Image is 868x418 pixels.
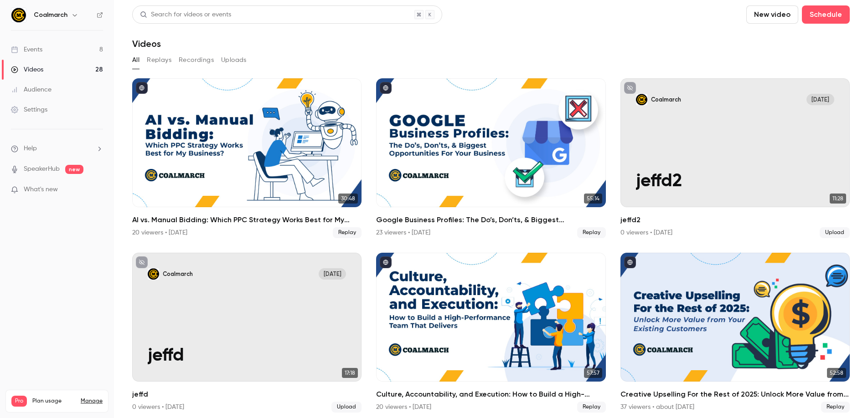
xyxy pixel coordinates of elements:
[376,389,605,400] h2: Culture, Accountability, and Execution: How to Build a High-Performance Team in a Field Service B...
[221,53,247,67] button: Uploads
[132,403,184,412] div: 0 viewers • [DATE]
[376,253,605,413] a: 57:57Culture, Accountability, and Execution: How to Build a High-Performance Team in a Field Serv...
[132,389,362,400] h2: jeffd
[132,253,362,413] li: jeffd
[620,214,850,225] h2: jeffd2
[620,228,672,237] div: 0 viewers • [DATE]
[584,368,602,378] span: 57:57
[24,185,58,194] span: What's new
[148,268,159,280] img: jeffd
[11,144,103,153] li: help-dropdown-opener
[132,38,161,49] h1: Videos
[376,214,605,225] h2: Google Business Profiles: The Do’s, Don’ts, & Biggest Opportunities For Your Business
[140,10,231,20] div: Search for videos or events
[132,228,187,237] div: 20 viewers • [DATE]
[380,82,392,94] button: published
[620,403,694,412] div: 37 viewers • about [DATE]
[331,402,362,413] span: Upload
[333,227,362,238] span: Replay
[136,256,148,268] button: unpublished
[11,65,43,74] div: Videos
[132,78,362,238] li: AI vs. Manual Bidding: Which PPC Strategy Works Best for My Business?
[577,402,606,413] span: Replay
[132,253,362,413] a: jeffdCoalmarch[DATE]jeffd17:18jeffd0 viewers • [DATE]Upload
[34,10,67,20] h6: Coalmarch
[380,256,392,268] button: published
[577,227,606,238] span: Replay
[132,5,850,413] section: Videos
[338,194,358,204] span: 30:48
[651,96,681,103] p: Coalmarch
[620,78,850,238] a: jeffd2Coalmarch[DATE]jeffd211:28jeffd20 viewers • [DATE]Upload
[746,5,798,24] button: New video
[65,165,83,174] span: new
[179,53,214,67] button: Recordings
[620,253,850,413] li: Creative Upselling For the Rest of 2025: Unlock More Value from Your Existing Customers
[32,398,75,405] span: Plan usage
[11,8,26,22] img: Coalmarch
[376,403,431,412] div: 20 viewers • [DATE]
[136,82,148,94] button: published
[342,368,358,378] span: 17:18
[821,402,850,413] span: Replay
[802,5,850,24] button: Schedule
[132,53,139,67] button: All
[319,268,346,280] span: [DATE]
[624,82,636,94] button: unpublished
[584,194,602,204] span: 55:14
[827,368,846,378] span: 52:58
[11,85,52,94] div: Audience
[148,346,346,367] p: jeffd
[830,194,846,204] span: 11:28
[132,78,362,238] a: 30:48AI vs. Manual Bidding: Which PPC Strategy Works Best for My Business?20 viewers • [DATE]Replay
[132,214,362,225] h2: AI vs. Manual Bidding: Which PPC Strategy Works Best for My Business?
[11,45,42,54] div: Events
[376,78,605,238] a: 55:14Google Business Profiles: The Do’s, Don’ts, & Biggest Opportunities For Your Business23 view...
[11,105,47,114] div: Settings
[24,164,60,174] a: SpeakerHub
[11,396,27,407] span: Pro
[376,253,605,413] li: Culture, Accountability, and Execution: How to Build a High-Performance Team in a Field Service B...
[376,78,605,238] li: Google Business Profiles: The Do’s, Don’ts, & Biggest Opportunities For Your Business
[636,171,834,192] p: jeffd2
[163,270,193,278] p: Coalmarch
[620,253,850,413] a: 52:58Creative Upselling For the Rest of 2025: Unlock More Value from Your Existing Customers37 vi...
[820,227,850,238] span: Upload
[806,94,834,105] span: [DATE]
[81,398,103,405] a: Manage
[147,53,171,67] button: Replays
[376,228,430,237] div: 23 viewers • [DATE]
[620,78,850,238] li: jeffd2
[620,389,850,400] h2: Creative Upselling For the Rest of 2025: Unlock More Value from Your Existing Customers
[624,256,636,268] button: published
[636,94,647,105] img: jeffd2
[24,144,37,153] span: Help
